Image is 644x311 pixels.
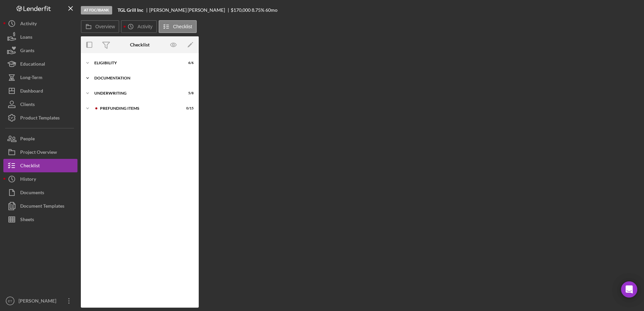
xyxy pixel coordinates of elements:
[94,61,177,65] div: Eligibility
[149,7,231,13] div: [PERSON_NAME] [PERSON_NAME]
[20,186,44,201] div: Documents
[3,44,77,57] button: Grants
[20,57,45,72] div: Educational
[3,57,77,71] button: Educational
[3,98,77,111] button: Clients
[20,98,35,113] div: Clients
[100,106,177,110] div: Prefunding Items
[621,281,637,298] div: Open Intercom Messenger
[20,44,34,59] div: Grants
[3,199,77,213] button: Document Templates
[182,91,194,95] div: 5 / 8
[81,20,119,33] button: Overview
[121,20,157,33] button: Activity
[94,76,190,80] div: Documentation
[173,24,192,29] label: Checklist
[265,7,278,13] div: 60 mo
[159,20,197,33] button: Checklist
[3,71,77,84] button: Long-Term
[231,7,251,13] span: $170,000
[20,17,37,32] div: Activity
[118,7,143,13] b: TGL Grill Inc
[3,294,77,308] button: ET[PERSON_NAME]
[20,30,32,45] div: Loans
[182,106,194,110] div: 0 / 15
[20,172,36,187] div: History
[252,7,264,13] div: 8.75 %
[3,186,77,199] button: Documents
[137,24,152,29] label: Activity
[182,61,194,65] div: 6 / 6
[3,213,77,226] button: Sheets
[81,6,112,14] div: At FDC/iBank
[20,199,64,214] div: Document Templates
[20,159,40,174] div: Checklist
[3,159,77,172] button: Checklist
[20,145,57,161] div: Project Overview
[20,84,43,99] div: Dashboard
[94,91,177,95] div: Underwriting
[130,42,150,47] div: Checklist
[20,71,42,86] div: Long-Term
[3,172,77,186] button: History
[95,24,115,29] label: Overview
[3,132,77,145] button: People
[17,294,61,309] div: [PERSON_NAME]
[3,145,77,159] button: Project Overview
[20,213,34,228] div: Sheets
[3,30,77,44] button: Loans
[3,17,77,30] button: Activity
[3,111,77,125] button: Product Templates
[3,84,77,98] button: Dashboard
[20,111,60,126] div: Product Templates
[20,132,35,147] div: People
[8,299,12,303] text: ET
